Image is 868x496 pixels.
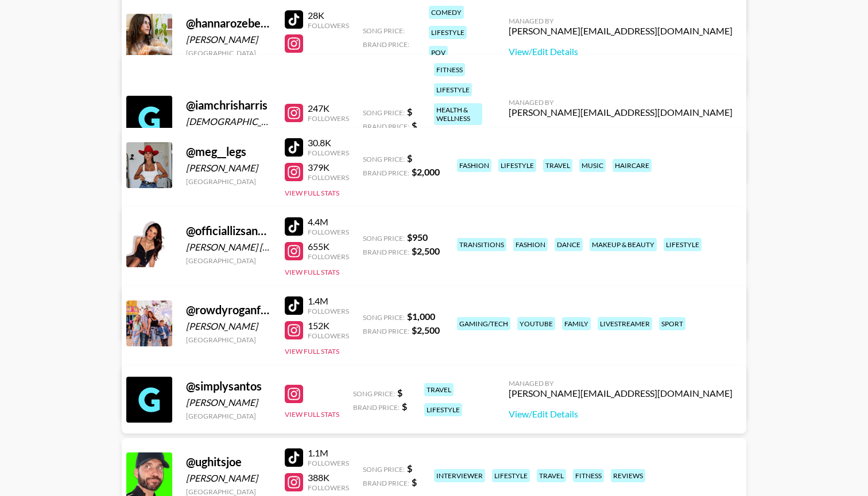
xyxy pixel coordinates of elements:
div: dance [555,238,583,251]
span: Brand Price: [363,479,409,487]
div: [PERSON_NAME] [186,321,271,332]
span: Song Price: [363,155,405,163]
span: Brand Price: [363,40,409,49]
strong: $ [407,106,412,117]
a: View/Edit Details [509,408,733,420]
div: 655K [308,241,349,252]
div: Managed By [509,17,733,25]
div: @ iamchrisharris [186,98,271,112]
div: Followers [308,21,349,30]
div: [PERSON_NAME][EMAIL_ADDRESS][DOMAIN_NAME] [509,25,733,37]
div: haircare [613,159,652,172]
span: Song Price: [363,108,405,117]
div: [GEOGRAPHIC_DATA] [186,49,271,57]
div: Managed By [509,98,733,107]
div: [GEOGRAPHIC_DATA] [186,177,271,186]
strong: $ 2,000 [412,166,440,177]
div: lifestyle [492,469,530,482]
div: fashion [457,159,491,172]
div: Followers [308,228,349,236]
strong: $ [407,153,412,163]
div: @ ughitsjoe [186,455,271,469]
a: View/Edit Details [509,127,733,139]
div: [PERSON_NAME] [186,472,271,484]
div: 4.4M [308,216,349,228]
button: View Full Stats [285,347,339,356]
div: reviews [611,469,645,482]
div: @ rowdyroganfam [186,303,271,317]
span: Brand Price: [363,122,409,131]
span: Song Price: [363,313,405,322]
span: Song Price: [353,389,395,398]
div: lifestyle [498,159,536,172]
span: Brand Price: [363,248,409,256]
div: sport [659,317,685,330]
span: Song Price: [363,26,405,35]
div: 30.8K [308,137,349,149]
div: fashion [513,238,548,251]
button: View Full Stats [285,410,339,419]
div: [PERSON_NAME] [PERSON_NAME] [186,241,271,253]
div: Managed By [509,379,733,388]
span: Brand Price: [353,403,400,412]
div: Followers [308,459,349,467]
div: [GEOGRAPHIC_DATA] [186,487,271,496]
div: lifestyle [434,83,472,96]
div: travel [537,469,566,482]
div: 152K [308,320,349,331]
div: [PERSON_NAME] [186,162,271,174]
div: @ hannarozebeatty [186,16,271,30]
div: travel [543,159,572,172]
div: Followers [308,173,349,182]
strong: $ [402,401,407,412]
div: 1.1M [308,447,349,459]
div: [GEOGRAPHIC_DATA] [186,412,271,420]
div: transitions [457,238,506,251]
span: Brand Price: [363,169,409,177]
div: [PERSON_NAME][EMAIL_ADDRESS][DOMAIN_NAME] [509,388,733,399]
span: Song Price: [363,465,405,474]
span: Brand Price: [363,327,409,335]
div: gaming/tech [457,317,510,330]
div: travel [424,383,454,396]
div: [GEOGRAPHIC_DATA] [186,256,271,265]
div: 247K [308,103,349,114]
strong: $ 950 [407,232,428,243]
button: View Full Stats [285,189,339,197]
div: makeup & beauty [590,238,657,251]
div: [PERSON_NAME] [186,34,271,45]
div: [PERSON_NAME] [186,397,271,408]
strong: $ [397,387,402,398]
div: Followers [308,307,349,315]
div: fitness [434,63,465,76]
strong: $ [407,463,412,474]
div: @ officiallizsanchez [186,224,271,238]
div: [GEOGRAPHIC_DATA] [186,335,271,344]
div: health & wellness [434,103,482,125]
div: fitness [573,469,604,482]
div: music [579,159,606,172]
div: comedy [429,6,464,19]
div: 388K [308,472,349,483]
strong: $ [412,120,417,131]
strong: $ 2,500 [412,325,440,335]
div: interviewer [434,469,485,482]
strong: $ 2,500 [412,245,440,256]
div: Followers [308,331,349,340]
div: @ simplysantos [186,379,271,393]
strong: $ [412,477,417,487]
div: [PERSON_NAME][EMAIL_ADDRESS][DOMAIN_NAME] [509,107,733,118]
div: 379K [308,162,349,173]
div: Followers [308,483,349,492]
div: 1.4M [308,295,349,307]
div: Followers [308,252,349,261]
strong: $ 1,000 [407,311,435,322]
div: @ meg__legs [186,144,271,159]
div: lifestyle [429,26,467,39]
span: Song Price: [363,234,405,243]
div: pov [429,46,448,59]
div: Followers [308,149,349,157]
a: View/Edit Details [509,46,733,57]
div: Followers [308,114,349,123]
div: family [562,317,591,330]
